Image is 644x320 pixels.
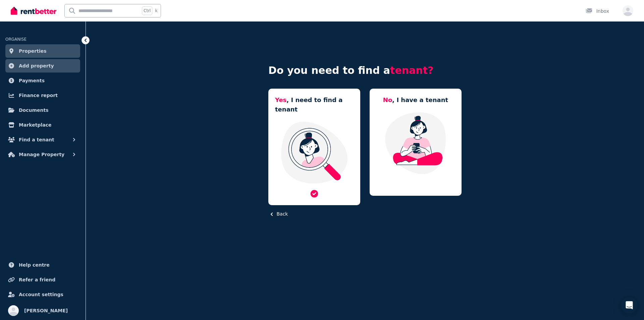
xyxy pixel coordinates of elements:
span: Help centre [19,261,50,269]
span: Finance report [19,91,58,99]
span: Ctrl [142,6,152,15]
span: Find a tenant [19,136,54,144]
span: Manage Property [19,150,64,158]
span: Marketplace [19,121,51,129]
span: ORGANISE [5,37,26,42]
span: Refer a friend [19,276,55,284]
img: RentBetter [11,6,56,16]
span: Documents [19,106,49,114]
a: Finance report [5,89,80,102]
span: tenant? [390,64,433,76]
span: k [155,8,157,13]
span: Properties [19,47,47,55]
button: Back [268,211,288,218]
span: No [383,96,392,103]
span: [PERSON_NAME] [24,307,68,315]
a: Documents [5,103,80,117]
h4: Do you need to find a [268,64,462,77]
a: Marketplace [5,118,80,132]
h5: , I have a tenant [383,95,448,105]
a: Help centre [5,258,80,272]
span: Account settings [19,290,63,299]
img: I need a tenant [275,121,354,184]
a: Properties [5,44,80,58]
div: Open Intercom Messenger [621,297,637,313]
button: Manage Property [5,148,80,161]
span: Yes [275,96,286,103]
a: Refer a friend [5,273,80,286]
h5: , I need to find a tenant [275,95,354,114]
span: Payments [19,77,45,85]
div: Inbox [586,8,609,14]
span: Add property [19,62,54,70]
a: Payments [5,74,80,87]
a: Add property [5,59,80,73]
img: Manage my property [376,111,455,175]
button: Find a tenant [5,133,80,146]
a: Account settings [5,288,80,301]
